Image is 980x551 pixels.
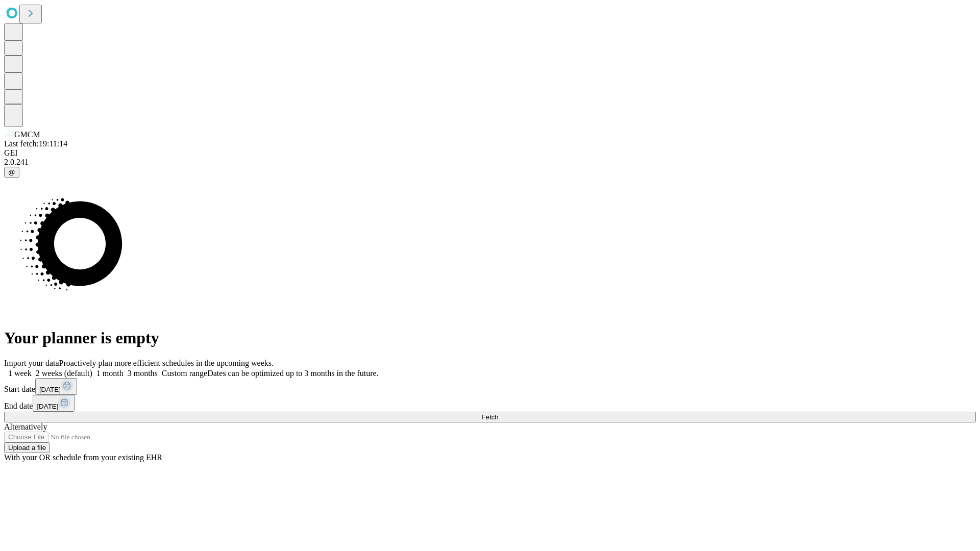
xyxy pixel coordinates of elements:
[4,412,976,422] button: Fetch
[207,369,378,378] span: Dates can be optimized up to 3 months in the future.
[4,329,976,347] h1: Your planner is empty
[4,395,976,412] div: End date
[4,359,59,367] span: Import your data
[4,442,50,453] button: Upload a file
[4,148,976,158] div: GEI
[4,158,976,167] div: 2.0.241
[96,369,124,378] span: 1 month
[37,403,58,410] span: [DATE]
[8,168,15,176] span: @
[4,422,47,431] span: Alternatively
[14,130,40,139] span: GMCM
[36,369,92,378] span: 2 weeks (default)
[39,386,61,393] span: [DATE]
[128,369,158,378] span: 3 months
[35,378,77,395] button: [DATE]
[4,167,19,178] button: @
[8,369,32,378] span: 1 week
[162,369,207,378] span: Custom range
[33,395,75,412] button: [DATE]
[59,359,274,367] span: Proactively plan more efficient schedules in the upcoming weeks.
[481,413,498,421] span: Fetch
[4,139,67,148] span: Last fetch: 19:11:14
[4,453,162,462] span: With your OR schedule from your existing EHR
[4,378,976,395] div: Start date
